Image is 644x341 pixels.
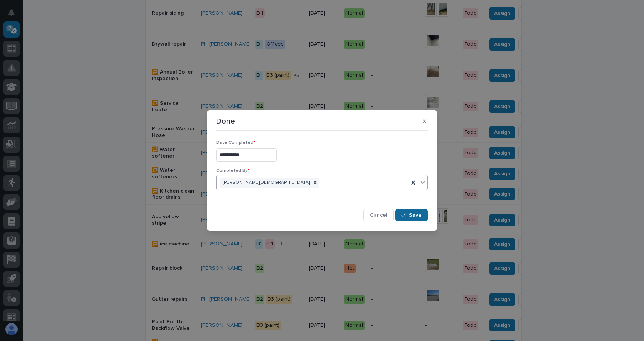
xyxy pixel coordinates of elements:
[220,178,311,188] div: [PERSON_NAME][DEMOGRAPHIC_DATA]
[363,209,394,221] button: Cancel
[216,117,235,126] p: Done
[370,212,387,219] span: Cancel
[409,212,422,219] span: Save
[216,168,250,173] span: Completed By
[216,140,255,145] span: Date Completed
[395,209,428,221] button: Save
